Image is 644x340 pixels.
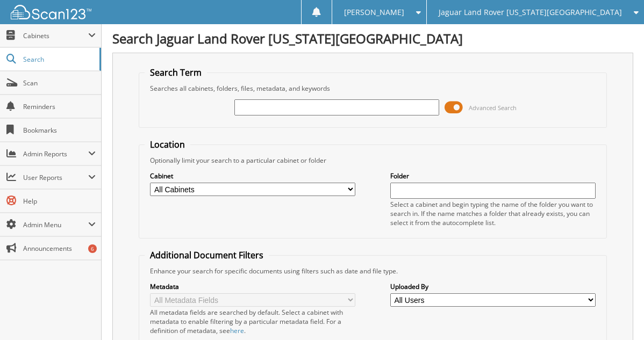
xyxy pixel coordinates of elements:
span: Scan [23,78,96,88]
span: [PERSON_NAME] [344,9,404,16]
div: Searches all cabinets, folders, files, metadata, and keywords [145,84,600,93]
span: Advanced Search [469,104,517,112]
span: Help [23,197,96,206]
div: Optionally limit your search to a particular cabinet or folder [145,156,600,165]
div: Select a cabinet and begin typing the name of the folder you want to search in. If the name match... [390,200,596,227]
span: Admin Menu [23,220,88,229]
label: Folder [390,171,596,180]
span: Bookmarks [23,126,96,135]
h1: Search Jaguar Land Rover [US_STATE][GEOGRAPHIC_DATA] [112,30,633,47]
span: Jaguar Land Rover [US_STATE][GEOGRAPHIC_DATA] [439,9,622,16]
a: here [230,326,244,335]
div: All metadata fields are searched by default. Select a cabinet with metadata to enable filtering b... [150,308,355,335]
span: Cabinets [23,31,88,40]
div: Enhance your search for specific documents using filters such as date and file type. [145,266,600,276]
legend: Search Term [145,67,207,78]
div: 6 [88,244,97,253]
label: Metadata [150,282,355,291]
label: Uploaded By [390,282,596,291]
legend: Location [145,139,190,150]
span: Reminders [23,102,96,111]
span: Search [23,55,94,64]
img: scan123-logo-white.svg [11,5,91,19]
span: Admin Reports [23,149,88,158]
legend: Additional Document Filters [145,249,269,261]
label: Cabinet [150,171,355,180]
span: User Reports [23,173,88,182]
span: Announcements [23,244,96,253]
